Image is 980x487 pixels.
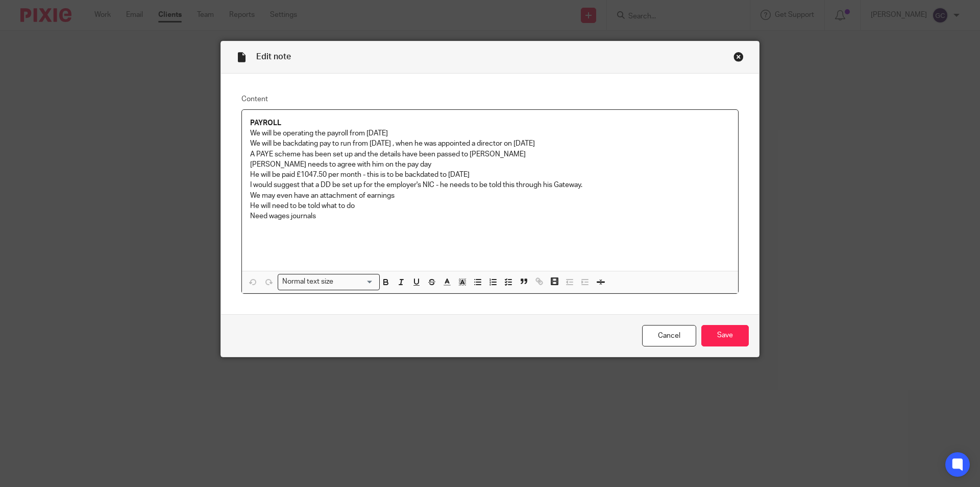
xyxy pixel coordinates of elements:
[250,191,730,201] p: We may even have an attachment of earnings
[250,180,730,190] p: I would suggest that a DD be set up for the employer's NIC - he needs to be told this through his...
[337,276,374,287] input: Search for option
[280,276,336,287] span: Normal text size
[250,211,730,221] p: Need wages journals
[250,159,730,170] p: [PERSON_NAME] needs to agree with him on the pay day
[250,128,730,138] p: We will be operating the payroll from [DATE]
[256,53,291,61] span: Edit note
[701,325,749,347] input: Save
[250,170,730,180] p: He will be paid £1047.50 per month - this is to be backdated to [DATE]
[250,149,730,159] p: A PAYE scheme has been set up and the details have been passed to [PERSON_NAME]
[250,120,281,127] strong: PAYROLL
[250,138,730,149] p: We will be backdating pay to run from [DATE] , when he was appointed a director on [DATE]
[241,94,739,104] label: Content
[642,325,696,347] a: Cancel
[250,201,730,211] p: He will need to be told what to do
[733,52,744,62] div: Close this dialog window
[278,274,380,290] div: Search for option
